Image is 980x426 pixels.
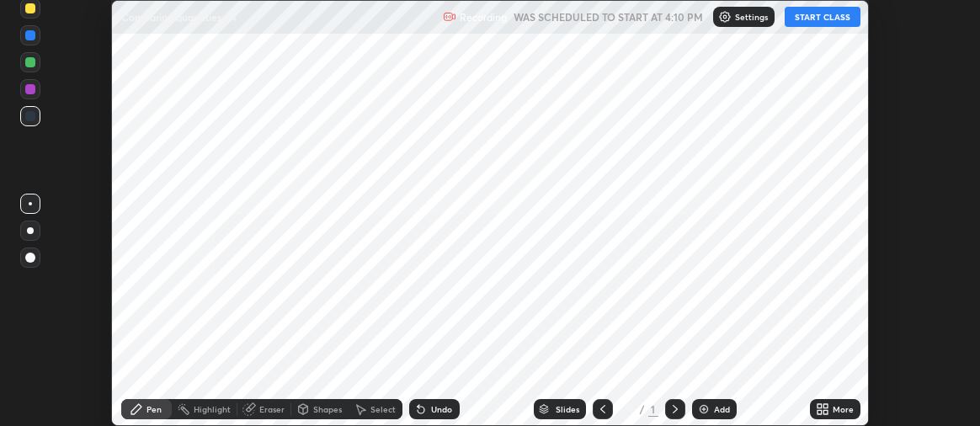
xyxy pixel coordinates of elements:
div: Shapes [313,405,342,413]
div: 1 [620,404,636,414]
img: add-slide-button [697,402,711,416]
img: recording.375f2c34.svg [443,10,456,24]
div: Undo [431,405,452,413]
div: Highlight [194,405,231,413]
div: / [640,404,645,414]
p: Comparing quantities - 4 [121,10,237,24]
div: 1 [648,402,658,417]
div: Add [714,405,730,413]
h5: WAS SCHEDULED TO START AT 4:10 PM [514,9,703,24]
div: More [833,405,854,413]
div: Pen [146,405,162,413]
img: class-settings-icons [718,10,732,24]
div: Select [370,405,396,413]
p: Recording [460,11,507,24]
button: START CLASS [785,7,860,27]
div: Slides [556,405,579,413]
p: Settings [735,13,768,21]
div: Eraser [259,405,285,413]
